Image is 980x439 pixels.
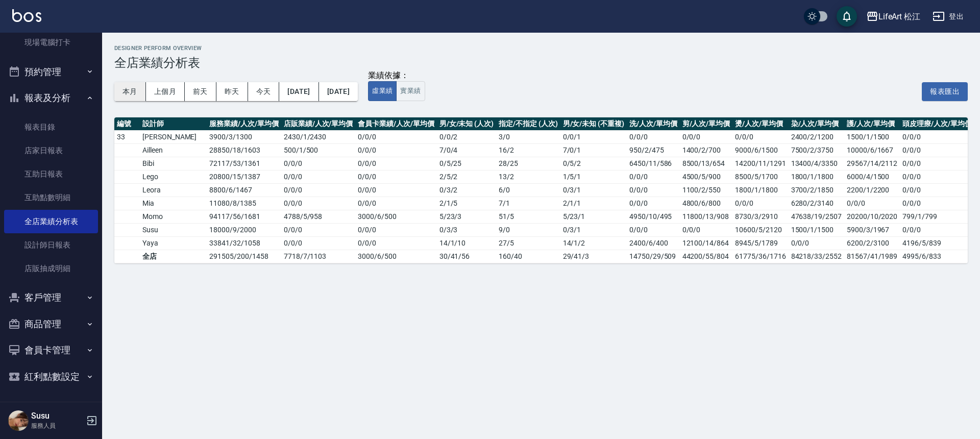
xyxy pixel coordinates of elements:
[844,197,900,210] td: 0/0/0
[12,9,41,22] img: Logo
[627,250,680,263] td: 14750/29/509
[355,117,436,131] th: 會員卡業績/人次/單均價
[496,210,560,223] td: 51 / 5
[207,236,281,250] td: 33841 / 32 / 1058
[4,210,98,233] a: 全店業績分析表
[878,10,921,23] div: LifeArt 松江
[281,170,355,183] td: 0 / 0 / 0
[789,197,844,210] td: 6280/2/3140
[560,210,627,223] td: 5 / 23 / 1
[114,56,968,70] h3: 全店業績分析表
[627,117,680,131] th: 洗/人次/單均價
[207,197,281,210] td: 11080 / 8 / 1385
[355,183,436,197] td: 0 / 0 / 0
[789,117,844,131] th: 染/人次/單均價
[900,223,974,236] td: 0/0/0
[114,82,146,101] button: 本月
[140,157,207,170] td: Bibi
[4,337,98,363] button: 會員卡管理
[281,250,355,263] td: 7718 / 7 / 1103
[207,210,281,223] td: 94117 / 56 / 1681
[560,170,627,183] td: 1 / 5 / 1
[627,210,680,223] td: 4950/10/495
[627,170,680,183] td: 0/0/0
[789,236,844,250] td: 0/0/0
[140,170,207,183] td: Lego
[900,117,974,131] th: 頭皮理療/人次/單均價
[437,130,496,143] td: 0 / 0 / 2
[355,250,436,263] td: 3000 / 6 / 500
[437,223,496,236] td: 0 / 3 / 3
[281,197,355,210] td: 0 / 0 / 0
[281,236,355,250] td: 0 / 0 / 0
[922,82,968,101] button: 報表匯出
[627,130,680,143] td: 0/0/0
[900,236,974,250] td: 4196/5/839
[496,197,560,210] td: 7 / 1
[31,411,83,421] h5: Susu
[627,236,680,250] td: 2400/6/400
[789,183,844,197] td: 3700/2/1850
[732,117,788,131] th: 燙/人次/單均價
[496,130,560,143] td: 3 / 0
[732,250,788,263] td: 61775/36/1716
[4,59,98,85] button: 預約管理
[496,223,560,236] td: 9 / 0
[732,183,788,197] td: 1800/1/1800
[789,210,844,223] td: 47638/19/2507
[4,284,98,311] button: 客戶管理
[560,143,627,157] td: 7 / 0 / 1
[560,157,627,170] td: 0 / 5 / 2
[140,236,207,250] td: Yaya
[627,223,680,236] td: 0/0/0
[114,130,140,143] td: 33
[496,250,560,263] td: 160 / 40
[281,157,355,170] td: 0 / 0 / 0
[900,143,974,157] td: 0/0/0
[8,410,29,431] img: Person
[560,250,627,263] td: 29 / 41 / 3
[680,130,733,143] td: 0/0/0
[207,170,281,183] td: 20800 / 15 / 1387
[844,236,900,250] td: 6200/2/3100
[185,82,216,101] button: 前天
[437,250,496,263] td: 30 / 41 / 56
[789,170,844,183] td: 1800/1/1800
[900,157,974,170] td: 0/0/0
[355,236,436,250] td: 0 / 0 / 0
[732,236,788,250] td: 8945/5/1789
[900,170,974,183] td: 0/0/0
[368,81,397,101] button: 虛業績
[844,117,900,131] th: 護/人次/單均價
[560,130,627,143] td: 0 / 0 / 1
[207,143,281,157] td: 28850 / 18 / 1603
[844,183,900,197] td: 2200/1/2200
[732,170,788,183] td: 8500/5/1700
[4,162,98,186] a: 互助日報表
[355,170,436,183] td: 0 / 0 / 0
[680,210,733,223] td: 11800/13/908
[355,197,436,210] td: 0 / 0 / 0
[4,233,98,257] a: 設計師日報表
[560,117,627,131] th: 男/女/未知 (不重複)
[437,157,496,170] td: 0 / 5 / 25
[844,250,900,263] td: 81567/41/1989
[900,210,974,223] td: 799/1/799
[844,130,900,143] td: 1500/1/1500
[281,117,355,131] th: 店販業績/人次/單均價
[437,183,496,197] td: 0 / 3 / 2
[732,197,788,210] td: 0/0/0
[844,157,900,170] td: 29567/14/2112
[496,183,560,197] td: 6 / 0
[4,363,98,390] button: 紅利點數設定
[207,130,281,143] td: 3900 / 3 / 1300
[207,157,281,170] td: 72117 / 53 / 1361
[319,82,358,101] button: [DATE]
[114,117,974,263] table: a dense table
[146,82,185,101] button: 上個月
[789,157,844,170] td: 13400/4/3350
[922,86,968,95] a: 報表匯出
[680,250,733,263] td: 44200/55/804
[207,183,281,197] td: 8800 / 6 / 1467
[437,117,496,131] th: 男/女/未知 (人次)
